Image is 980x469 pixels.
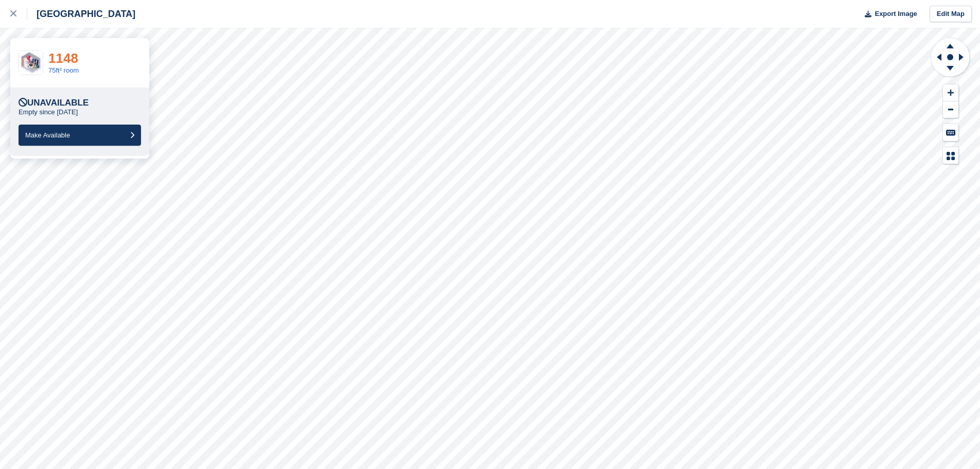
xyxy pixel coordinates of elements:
[48,66,79,74] a: 75ft² room
[48,50,78,66] a: 1148
[875,9,917,19] span: Export Image
[930,6,972,23] a: Edit Map
[19,98,88,108] div: Unavailable
[19,125,141,146] button: Make Available
[943,147,958,164] button: Map Legend
[943,84,958,101] button: Zoom In
[859,6,917,23] button: Export Image
[27,8,135,20] div: [GEOGRAPHIC_DATA]
[25,131,70,139] span: Make Available
[943,101,958,118] button: Zoom Out
[19,108,78,116] p: Empty since [DATE]
[19,51,43,75] img: 75FY.png
[943,124,958,141] button: Keyboard Shortcuts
